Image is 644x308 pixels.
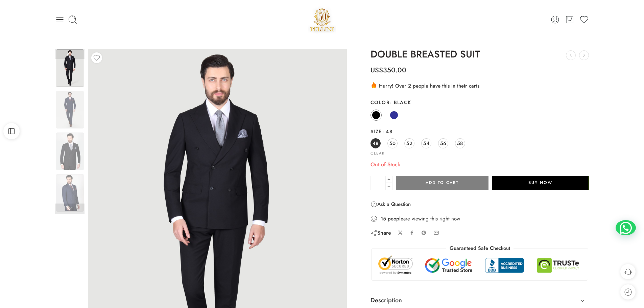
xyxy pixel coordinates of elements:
[387,138,398,148] a: 50
[396,176,488,190] button: Add to cart
[382,128,392,135] span: 48
[409,230,414,235] a: Share on Facebook
[579,15,589,24] a: Wishlist
[371,151,385,155] a: Clear options
[371,215,589,222] div: are viewing this right now
[404,138,414,148] a: 52
[371,49,589,60] h1: DOUBLE BREASTED SUIT
[308,5,337,34] a: Pellini -
[371,200,411,208] a: Ask a Question
[389,139,396,148] span: 50
[421,230,427,236] a: Pin on Pinterest
[371,138,381,148] a: 48
[390,99,411,106] span: Black
[371,176,386,190] input: Product quantity
[406,139,412,148] span: 52
[56,49,84,87] img: co-cd44047-blk
[433,230,439,236] a: Email to your friends
[440,139,446,148] span: 56
[373,139,378,148] span: 48
[381,215,386,222] strong: 15
[371,160,589,169] p: Out of Stock
[455,138,465,148] a: 58
[371,229,391,237] div: Share
[398,230,403,235] a: Share on X
[438,138,448,148] a: 56
[371,128,589,135] label: Size
[388,215,403,222] strong: people
[492,176,589,190] button: Buy Now
[371,81,589,90] div: Hurry! Over 2 people have this in their carts
[421,138,431,148] a: 54
[565,15,574,24] a: Cart
[550,15,560,24] a: Login / Register
[56,174,84,212] img: co-cd44047-blk
[446,245,514,252] legend: Guaranteed Safe Checkout
[56,133,84,170] img: co-cd44047-blk
[457,139,463,148] span: 58
[423,139,429,148] span: 54
[56,91,84,128] img: co-cd44047-blk
[377,255,583,275] img: Trust
[371,65,406,75] bdi: 350.00
[371,65,383,75] span: US$
[371,99,589,106] label: Color
[308,5,337,34] img: Pellini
